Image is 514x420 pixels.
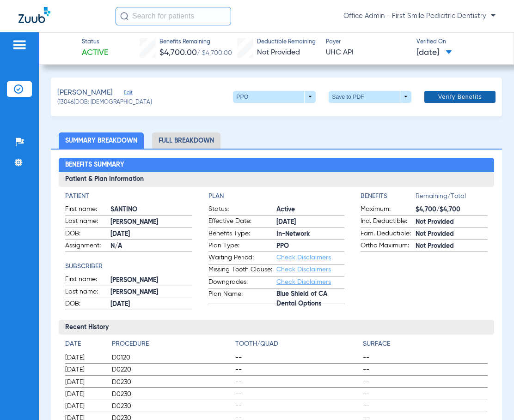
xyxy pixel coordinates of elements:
span: [DATE] [65,378,104,387]
app-breakdown-title: Benefits [361,192,416,204]
span: (13046) DOB: [DEMOGRAPHIC_DATA] [57,99,152,107]
span: [DATE] [110,300,192,309]
span: Remaining/Total [416,192,488,204]
a: Check Disclaimers [276,266,331,273]
span: $4,700.00 [159,48,197,57]
span: -- [235,378,360,387]
a: Check Disclaimers [276,279,331,285]
span: Downgrades: [208,277,276,288]
span: [DATE] [416,47,452,59]
span: Verify Benefits [438,93,482,101]
input: Search for patients [116,7,231,25]
span: D0230 [112,390,232,399]
span: [PERSON_NAME] [57,87,113,99]
span: Ortho Maximum: [361,241,416,252]
span: DOB: [65,299,110,310]
img: Search Icon [120,12,128,20]
span: DOB: [65,229,110,240]
span: Not Provided [416,217,488,227]
span: Benefits Remaining [159,38,232,47]
span: In-Network [276,229,344,239]
app-breakdown-title: Procedure [112,339,232,352]
app-breakdown-title: Tooth/Quad [235,339,360,352]
span: -- [363,365,488,374]
span: Plan Type: [208,241,276,252]
span: Not Provided [257,49,300,56]
span: [DATE] [65,402,104,411]
span: SANTINO [110,205,192,215]
span: First name: [65,275,110,286]
span: Effective Date: [208,216,276,228]
span: [PERSON_NAME] [110,276,192,285]
span: -- [235,365,360,374]
span: -- [363,353,488,362]
span: Deductible Remaining [257,38,316,47]
span: Benefits Type: [208,229,276,240]
span: Payer [326,38,409,47]
span: D0230 [112,378,232,387]
li: Summary Breakdown [59,132,144,149]
span: [DATE] [65,365,104,374]
span: Status: [208,204,276,216]
span: Office Admin - First Smile Pediatric Dentistry [343,12,496,21]
h4: Surface [363,339,488,349]
h4: Date [65,339,104,349]
span: Verified On [416,38,499,47]
span: D0220 [112,365,232,374]
span: [DATE] [65,353,104,362]
h4: Procedure [112,339,232,349]
span: [PERSON_NAME] [110,288,192,297]
h4: Plan [208,192,344,201]
h3: Recent History [59,320,494,335]
app-breakdown-title: Date [65,339,104,352]
h4: Benefits [361,192,416,201]
span: -- [363,402,488,411]
span: [DATE] [65,390,104,399]
span: Blue Shield of CA Dental Options [276,294,344,304]
span: Active [276,205,344,215]
span: / $4,700.00 [197,50,232,56]
button: PPO [233,91,316,103]
span: First name: [65,204,110,216]
span: Active [82,47,108,59]
button: Save to PDF [329,91,411,103]
span: Fam. Deductible: [361,229,416,240]
img: hamburger-icon [12,39,27,50]
span: D0120 [112,353,232,362]
span: [PERSON_NAME] [110,217,192,227]
app-breakdown-title: Surface [363,339,488,352]
h4: Patient [65,192,192,201]
span: Plan Name: [208,289,276,304]
img: Zuub Logo [18,7,50,23]
span: [DATE] [110,229,192,239]
span: D0230 [112,402,232,411]
h4: Subscriber [65,262,192,271]
span: Ind. Deductible: [361,216,416,228]
button: Verify Benefits [424,91,496,103]
span: N/A [110,241,192,251]
span: -- [363,378,488,387]
span: [DATE] [276,217,344,227]
span: Status [82,38,108,47]
span: -- [235,390,360,399]
a: Check Disclaimers [276,254,331,261]
h2: Benefits Summary [59,158,494,173]
span: -- [235,402,360,411]
span: Waiting Period: [208,253,276,264]
span: Last name: [65,216,110,228]
h4: Tooth/Quad [235,339,360,349]
span: Not Provided [416,241,488,251]
span: PPO [276,241,344,251]
span: Last name: [65,287,110,298]
span: Maximum: [361,204,416,216]
span: $4,700/$4,700 [416,205,488,215]
h3: Patient & Plan Information [59,172,494,187]
span: Assignment: [65,241,110,252]
span: -- [363,390,488,399]
li: Full Breakdown [152,132,220,149]
span: UHC API [326,47,409,59]
span: Edit [124,90,132,98]
span: Missing Tooth Clause: [208,265,276,276]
